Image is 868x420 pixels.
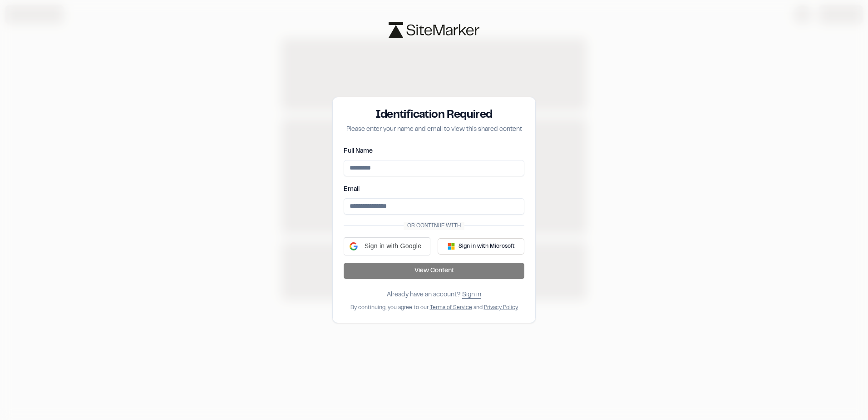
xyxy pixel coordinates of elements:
[404,222,464,230] span: Or continue with
[430,304,472,312] button: Terms of Service
[484,304,518,312] button: Privacy Policy
[389,22,479,38] img: logo-black-rebrand.svg
[387,290,481,300] div: Already have an account?
[344,108,524,123] h3: Identification Required
[344,187,360,192] label: Email
[344,237,430,255] div: Sign in with Google
[438,238,524,255] button: Sign in with Microsoft
[361,241,424,251] span: Sign in with Google
[344,149,373,154] label: Full Name
[344,125,524,135] p: Please enter your name and email to view this shared content
[350,304,518,312] div: By continuing, you agree to our and
[462,290,481,300] button: Sign in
